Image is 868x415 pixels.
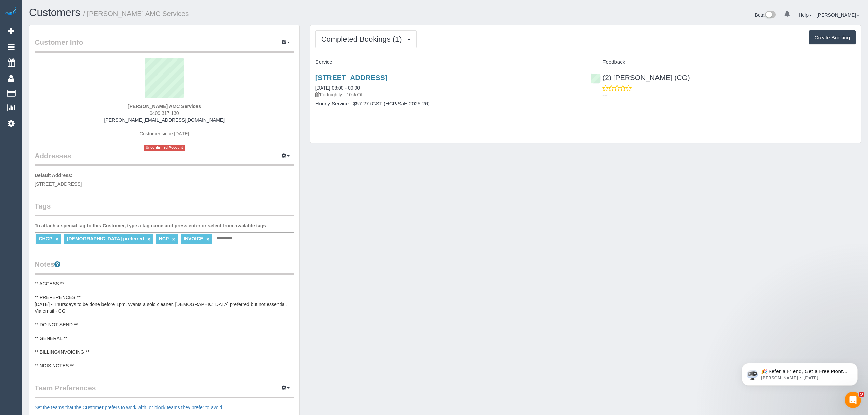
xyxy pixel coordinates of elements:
[184,236,203,241] span: INVOICE
[147,236,150,242] a: ×
[39,236,52,241] span: CHCP
[315,59,581,65] h4: Service
[35,201,294,216] legend: Tags
[29,6,80,18] a: Customers
[799,12,812,18] a: Help
[817,12,859,18] a: [PERSON_NAME]
[591,59,856,65] h4: Feedback
[139,131,189,136] span: Customer since [DATE]
[809,30,856,45] button: Create Booking
[4,7,18,16] img: Automaid Logo
[35,405,222,410] a: Set the teams that the Customer prefers to work with, or block teams they prefer to avoid
[104,117,225,123] a: [PERSON_NAME][EMAIL_ADDRESS][DOMAIN_NAME]
[591,73,690,81] a: (2) [PERSON_NAME] (CG)
[764,11,776,20] img: New interface
[128,104,201,109] strong: [PERSON_NAME] AMC Services
[35,172,73,179] label: Default Address:
[67,236,144,241] span: [DEMOGRAPHIC_DATA] preferred
[206,236,209,242] a: ×
[35,222,268,229] label: To attach a special tag to this Customer, type a tag name and press enter or select from availabl...
[321,35,405,43] span: Completed Bookings (1)
[35,181,82,187] span: [STREET_ADDRESS]
[731,349,868,397] iframe: Intercom notifications message
[315,73,388,81] a: [STREET_ADDRESS]
[172,236,175,242] a: ×
[315,101,581,107] h4: Hourly Service - $57.27+GST (HCP/SaH 2025-26)
[315,30,417,48] button: Completed Bookings (1)
[35,37,294,53] legend: Customer Info
[55,236,58,242] a: ×
[35,259,294,275] legend: Notes
[859,392,864,397] span: 9
[35,280,294,369] pre: ** ACCESS ** ** PREFERENCES ** [DATE] - Thursdays to be done before 1pm. Wants a solo cleaner. [D...
[845,392,861,408] iframe: Intercom live chat
[755,12,776,18] a: Beta
[315,85,360,91] a: [DATE] 08:00 - 09:00
[35,383,294,398] legend: Team Preferences
[150,110,179,116] span: 0409 317 130
[144,145,185,150] span: Unconfirmed Account
[159,236,169,241] span: HCP
[602,92,856,98] p: ---
[83,10,189,17] small: / [PERSON_NAME] AMC Services
[315,91,581,98] p: Fortnightly - 10% Off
